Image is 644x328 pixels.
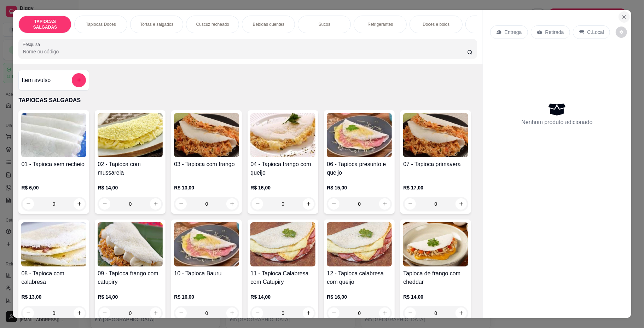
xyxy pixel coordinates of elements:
p: TAPIOCAS SALGADAS [18,96,477,105]
button: decrease-product-quantity [23,307,34,319]
button: decrease-product-quantity [99,198,110,210]
img: product-image [327,113,392,157]
p: R$ 14,00 [250,293,315,300]
p: Bebidas quentes [253,22,284,27]
button: decrease-product-quantity [252,307,263,319]
label: Pesquisa [23,41,42,47]
p: R$ 13,00 [21,293,86,300]
p: R$ 6,00 [21,184,86,191]
button: decrease-product-quantity [175,307,187,319]
button: decrease-product-quantity [328,198,340,210]
p: C.Local [587,29,604,36]
p: R$ 16,00 [174,293,239,300]
h4: 02 - Tapioca com mussarela [98,160,163,177]
p: R$ 14,00 [98,293,163,300]
h4: 03 - Tapioca com frango [174,160,239,169]
p: Entrega [505,29,522,36]
h4: Item avulso [22,76,51,84]
button: add-separate-item [72,73,86,87]
img: product-image [98,113,163,157]
p: Refrigerantes [367,22,393,27]
img: product-image [21,222,86,266]
p: R$ 15,00 [327,184,392,191]
p: Cuscuz recheado [196,22,229,27]
img: product-image [250,222,315,266]
h4: 06 - Tapioca presunto e queijo [327,160,392,177]
button: decrease-product-quantity [616,27,627,38]
button: increase-product-quantity [303,307,314,319]
h4: 09 - Tapioca frango com catupiry [98,269,163,286]
button: increase-product-quantity [379,307,390,319]
button: increase-product-quantity [150,198,161,210]
h4: Tapioca de frango com cheddar [403,269,468,286]
p: R$ 17,00 [403,184,468,191]
h4: 08 - Tapioca com calabresa [21,269,86,286]
h4: 11 - Tapioca Calabresa com Catupiry [250,269,315,286]
button: increase-product-quantity [456,307,467,319]
img: product-image [403,113,468,157]
p: Tortas e salgados [140,22,173,27]
img: product-image [174,222,239,266]
img: product-image [98,222,163,266]
button: decrease-product-quantity [405,307,416,319]
button: decrease-product-quantity [252,198,263,210]
h4: 12 - Tapioca calabresa com queijo [327,269,392,286]
img: product-image [327,222,392,266]
img: product-image [21,113,86,157]
p: TAPIOCAS SALGADAS [24,19,65,30]
img: product-image [250,113,315,157]
button: increase-product-quantity [226,307,238,319]
button: decrease-product-quantity [328,307,340,319]
p: Retirada [545,29,564,36]
img: product-image [403,222,468,266]
p: Sucos [319,22,330,27]
button: increase-product-quantity [226,198,238,210]
p: R$ 16,00 [250,184,315,191]
p: Tapiocas Doces [86,22,116,27]
p: R$ 14,00 [98,184,163,191]
button: increase-product-quantity [379,198,390,210]
img: product-image [174,113,239,157]
h4: 04 - Tapioca frango com queijo [250,160,315,177]
h4: 10 - Tapioca Bauru [174,269,239,278]
button: Close [619,11,630,23]
input: Pesquisa [23,48,467,55]
h4: 01 - Tapioca sem recheio [21,160,86,169]
p: Nenhum produto adicionado [522,118,593,127]
button: increase-product-quantity [74,307,85,319]
p: R$ 16,00 [327,293,392,300]
p: Doces e bolos [423,22,449,27]
h4: 07 - Tapioca primavera [403,160,468,169]
button: decrease-product-quantity [175,198,187,210]
button: increase-product-quantity [303,198,314,210]
p: R$ 13,00 [174,184,239,191]
p: R$ 14,00 [403,293,468,300]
